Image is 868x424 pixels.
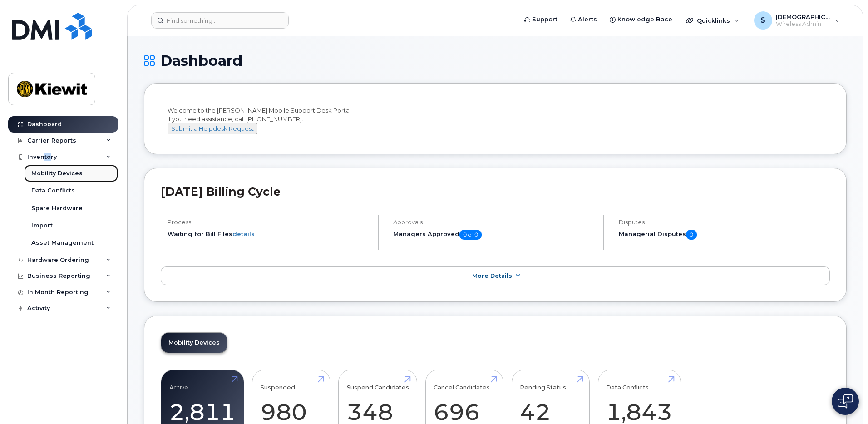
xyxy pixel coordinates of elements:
a: Mobility Devices [161,333,227,353]
span: 0 of 0 [459,230,482,240]
h1: Dashboard [144,53,847,69]
h4: Process [168,219,370,226]
li: Waiting for Bill Files [168,230,370,238]
h4: Disputes [619,219,830,226]
span: 0 [686,230,697,240]
button: Submit a Helpdesk Request [168,123,257,134]
a: details [232,230,255,237]
h5: Managerial Disputes [619,230,830,240]
div: Welcome to the [PERSON_NAME] Mobile Support Desk Portal If you need assistance, call [PHONE_NUMBER]. [168,106,823,134]
img: Open chat [838,394,853,409]
h2: [DATE] Billing Cycle [161,185,830,198]
a: Submit a Helpdesk Request [168,125,257,132]
h4: Approvals [393,219,596,226]
h5: Managers Approved [393,230,596,240]
span: More Details [472,272,512,279]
